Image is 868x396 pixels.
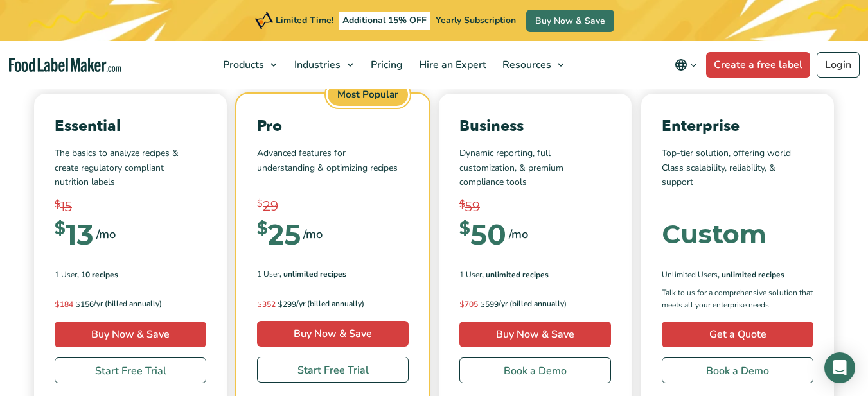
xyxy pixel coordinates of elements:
[526,10,614,32] a: Buy Now & Save
[77,269,118,280] span: , 10 Recipes
[415,58,488,72] span: Hire an Expert
[290,58,342,72] span: Industries
[257,298,296,311] span: 299
[55,220,66,237] span: $
[55,299,73,309] del: 184
[96,225,116,243] span: /mo
[257,268,279,280] span: 1 User
[459,299,478,309] del: 705
[75,299,80,309] span: $
[303,225,323,243] span: /mo
[55,220,94,248] div: 13
[55,299,60,309] span: $
[55,357,206,383] a: Start Free Trial
[60,197,72,216] span: 15
[367,58,404,72] span: Pricing
[9,58,121,73] a: Food Label Maker homepage
[257,357,409,383] a: Start Free Trial
[459,114,611,139] p: Business
[55,269,77,280] span: 1 User
[55,146,206,189] p: The basics to analyze recipes & create regulatory compliant nutrition labels
[817,52,860,78] a: Login
[257,196,263,211] span: $
[495,41,571,89] a: Resources
[94,298,162,311] span: /yr (billed annually)
[257,114,409,139] p: Pro
[257,321,409,347] a: Buy Now & Save
[215,41,283,89] a: Products
[219,58,265,72] span: Products
[257,299,276,309] del: 352
[662,114,813,139] p: Enterprise
[824,352,855,383] div: Open Intercom Messenger
[257,220,268,237] span: $
[459,299,465,309] span: $
[662,287,813,311] p: Talk to us for a comprehensive solution that meets all your enterprise needs
[459,146,611,189] p: Dynamic reporting, full customization, & premium compliance tools
[287,41,360,89] a: Industries
[436,14,516,26] span: Yearly Subscription
[662,146,813,189] p: Top-tier solution, offering world Class scalability, reliability, & support
[459,220,470,237] span: $
[662,221,766,247] div: Custom
[55,197,60,212] span: $
[509,225,528,243] span: /mo
[465,197,480,216] span: 59
[276,14,333,26] span: Limited Time!
[459,269,482,280] span: 1 User
[662,269,718,280] span: Unlimited Users
[279,268,346,280] span: , Unlimited Recipes
[459,197,465,212] span: $
[257,146,409,189] p: Advanced features for understanding & optimizing recipes
[706,52,810,78] a: Create a free label
[482,269,549,280] span: , Unlimited Recipes
[459,220,506,248] div: 50
[257,220,301,248] div: 25
[55,322,206,347] a: Buy Now & Save
[459,322,611,347] a: Buy Now & Save
[411,41,492,89] a: Hire an Expert
[718,269,784,280] span: , Unlimited Recipes
[480,299,485,309] span: $
[363,41,408,89] a: Pricing
[296,298,364,311] span: /yr (billed annually)
[55,114,206,139] p: Essential
[257,299,262,309] span: $
[666,52,706,78] button: Change language
[55,298,94,311] span: 156
[263,196,278,216] span: 29
[499,298,567,311] span: /yr (billed annually)
[278,299,283,309] span: $
[459,298,499,311] span: 599
[326,82,410,108] span: Most Popular
[662,357,813,383] a: Book a Demo
[339,12,430,30] span: Additional 15% OFF
[499,58,553,72] span: Resources
[662,322,813,347] a: Get a Quote
[459,357,611,383] a: Book a Demo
